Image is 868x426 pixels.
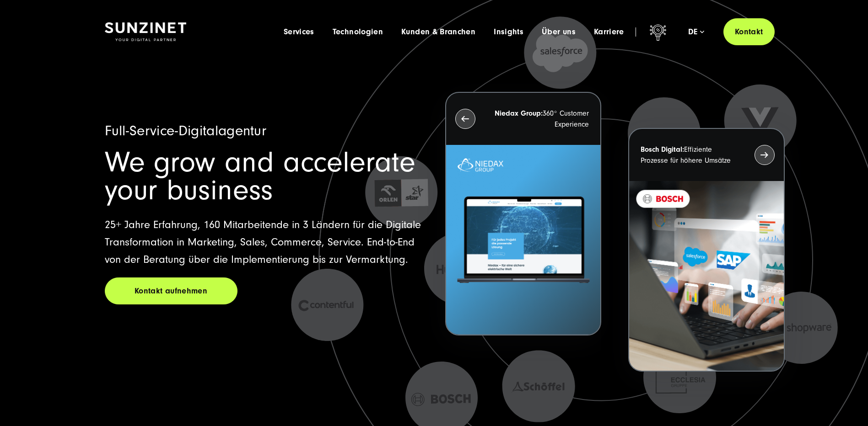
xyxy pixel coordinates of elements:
strong: Bosch Digital: [641,145,684,154]
strong: Niedax Group: [495,109,543,117]
img: BOSCH - Kundeprojekt - Digital Transformation Agentur SUNZINET [629,181,783,371]
a: Insights [494,27,523,37]
p: 360° Customer Experience [492,108,589,130]
img: Letztes Projekt von Niedax. Ein Laptop auf dem die Niedax Website geöffnet ist, auf blauem Hinter... [446,145,600,335]
button: Bosch Digital:Effiziente Prozesse für höhere Umsätze BOSCH - Kundeprojekt - Digital Transformatio... [628,128,784,372]
span: We grow and accelerate your business [105,146,415,207]
a: Kontakt [723,18,775,45]
a: Kontakt aufnehmen [105,277,237,304]
a: Technologien [333,27,383,37]
a: Kunden & Branchen [401,27,475,37]
a: Karriere [594,27,624,37]
div: de [688,27,704,37]
a: Services [284,27,314,37]
a: Über uns [542,27,576,37]
button: Niedax Group:360° Customer Experience Letztes Projekt von Niedax. Ein Laptop auf dem die Niedax W... [445,92,601,335]
img: SUNZINET Full Service Digital Agentur [105,22,186,42]
p: Effiziente Prozesse für höhere Umsätze [641,144,738,166]
span: Full-Service-Digitalagentur [105,122,267,139]
p: 25+ Jahre Erfahrung, 160 Mitarbeitende in 3 Ländern für die Digitale Transformation in Marketing,... [105,216,423,268]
